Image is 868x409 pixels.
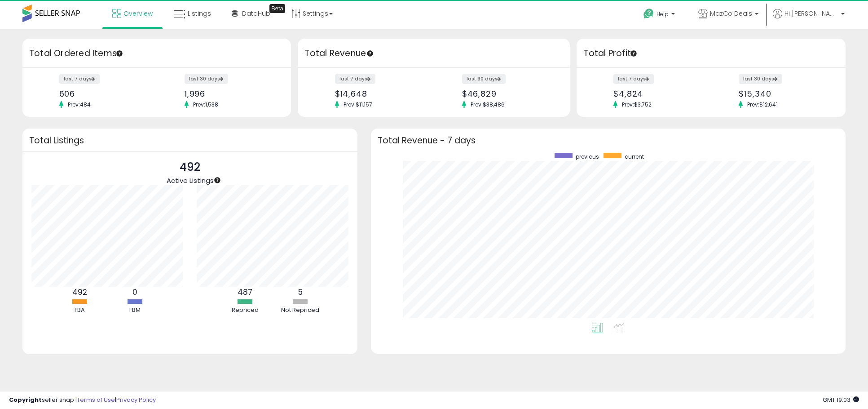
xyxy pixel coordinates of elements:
a: Help [636,1,684,29]
span: MazCo Deals [710,9,752,18]
strong: Copyright [9,396,42,404]
span: previous [576,153,599,160]
h3: Total Listings [29,137,351,144]
label: last 7 days [59,74,100,84]
b: 487 [238,287,252,298]
span: Prev: $3,752 [617,101,656,108]
a: Terms of Use [77,396,115,404]
b: 492 [72,287,87,298]
h3: Total Ordered Items [29,47,284,60]
span: Prev: $38,486 [466,101,509,108]
div: Tooltip anchor [115,49,123,58]
span: Prev: $12,641 [743,101,782,108]
div: Tooltip anchor [366,49,374,58]
div: 606 [59,89,150,98]
div: Tooltip anchor [269,4,285,13]
span: Prev: 1,538 [189,101,223,108]
label: last 7 days [613,74,654,84]
span: DataHub [242,9,270,18]
label: last 30 days [185,74,228,84]
div: $15,340 [739,89,830,98]
div: Tooltip anchor [213,176,221,184]
div: Tooltip anchor [630,49,638,58]
div: $14,648 [335,89,427,98]
i: Get Help [643,8,654,19]
a: Hi [PERSON_NAME] [773,9,845,29]
label: last 7 days [335,74,375,84]
div: 1,996 [185,89,276,98]
span: 2025-10-9 19:03 GMT [823,396,859,404]
span: Prev: 484 [63,101,95,108]
label: last 30 days [462,74,506,84]
h3: Total Revenue [304,47,563,60]
b: 0 [132,287,137,298]
div: Not Repriced [273,306,327,315]
span: Hi [PERSON_NAME] [784,9,838,18]
label: last 30 days [739,74,782,84]
h3: Total Profit [583,47,838,60]
span: Help [657,10,669,18]
div: FBM [108,306,162,315]
b: 5 [298,287,303,298]
div: $4,824 [613,89,705,98]
span: Prev: $11,157 [339,101,377,108]
div: Repriced [218,306,272,315]
p: 492 [167,159,214,176]
a: Privacy Policy [116,396,156,404]
div: FBA [53,306,107,315]
div: seller snap | | [9,396,156,405]
h3: Total Revenue - 7 days [378,137,839,144]
div: $46,829 [462,89,555,98]
span: Active Listings [167,176,214,185]
span: current [625,153,644,160]
span: Listings [188,9,211,18]
span: Overview [123,9,153,18]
